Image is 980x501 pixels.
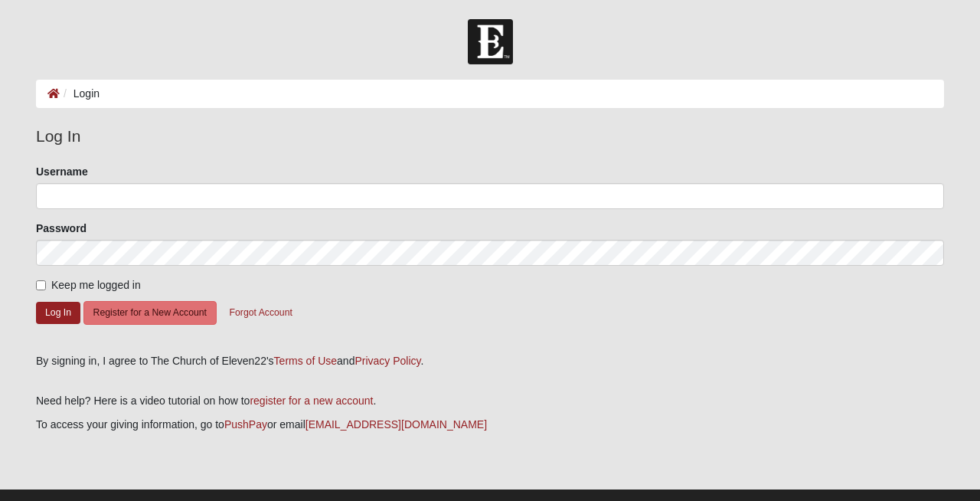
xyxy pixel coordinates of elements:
p: To access your giving information, go to or email [36,417,944,433]
a: PushPay [224,418,267,431]
label: Password [36,221,87,236]
li: Login [60,86,100,102]
legend: Log In [36,124,944,149]
button: Register for a New Account [83,301,217,325]
a: Privacy Policy [354,355,420,367]
a: register for a new account [250,395,373,407]
input: Keep me logged in [36,280,46,290]
span: Keep me logged in [51,279,141,291]
img: Church of Eleven22 Logo [468,19,513,64]
a: [EMAIL_ADDRESS][DOMAIN_NAME] [305,418,487,431]
div: By signing in, I agree to The Church of Eleven22's and . [36,353,944,369]
p: Need help? Here is a video tutorial on how to . [36,393,944,409]
a: Terms of Use [274,355,337,367]
label: Username [36,164,88,179]
button: Forgot Account [220,301,302,325]
button: Log In [36,302,80,324]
